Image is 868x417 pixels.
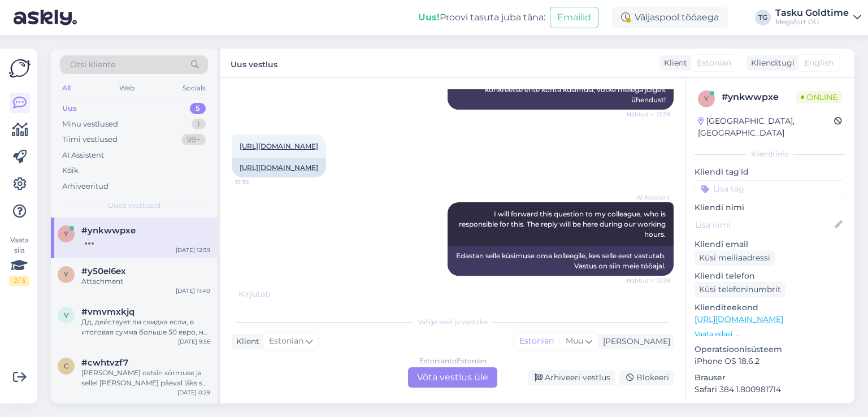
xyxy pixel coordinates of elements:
a: [URL][DOMAIN_NAME] [240,142,318,150]
div: Vaata siia [9,235,29,286]
span: Muu [566,336,583,346]
span: . [270,289,272,299]
div: # ynkwwpxe [722,90,796,104]
span: y [64,229,68,238]
div: Väljaspool tööaega [612,7,728,28]
div: Estonian to Estonian [419,356,487,366]
span: #cwhtvzf7 [81,358,128,368]
span: English [804,57,834,69]
div: [DATE] 0:29 [177,388,210,397]
b: Uus! [418,12,440,23]
span: Estonian [269,335,303,347]
span: AI Assistent [628,193,670,202]
div: Tiimi vestlused [62,134,118,145]
div: [DATE] 12:39 [176,246,210,254]
label: Uus vestlus [231,55,277,71]
div: [GEOGRAPHIC_DATA], [GEOGRAPHIC_DATA] [698,115,834,139]
span: #y50el6ex [81,266,126,276]
div: TG [755,10,771,25]
div: Web [117,81,137,95]
span: Nähtud ✓ 12:39 [627,276,670,285]
div: Arhiveeritud [62,181,108,192]
div: Attachment [81,276,210,286]
span: #vmvmxkjq [81,307,134,317]
div: Proovi tasuta juba täna: [418,11,545,24]
div: [DATE] 9:56 [178,337,210,346]
div: Uus [62,103,77,114]
div: [DATE] 11:40 [176,286,210,295]
div: Minu vestlused [62,119,118,130]
div: Kõik [62,165,79,176]
a: [URL][DOMAIN_NAME] [695,314,783,324]
input: Lisa tag [695,180,845,197]
div: Tasku Goldtime [775,8,849,18]
span: Estonian [697,57,731,69]
p: iPhone OS 18.6.2 [695,355,845,367]
input: Lisa nimi [695,219,832,231]
div: [PERSON_NAME] [598,336,670,347]
span: Nähtud ✓ 12:39 [627,110,670,119]
div: Socials [180,81,208,95]
p: Operatsioonisüsteem [695,344,845,355]
span: I will forward this question to my colleague, who is responsible for this. The reply will be here... [459,210,667,238]
div: Дд, действует ли скидка если, в итоговая сумма больше 50 евро, но есть товары, которые стоят мень... [81,317,210,337]
div: Võta vestlus üle [408,367,497,388]
div: Valige keel ja vastake [232,317,674,327]
div: Megafort OÜ [775,18,849,27]
p: Vaata edasi ... [695,329,845,339]
p: Kliendi telefon [695,270,845,282]
a: Tasku GoldtimeMegafort OÜ [775,8,861,27]
span: y [704,94,709,103]
div: Küsi meiliaadressi [695,250,775,266]
div: Edastan selle küsimuse oma kolleegile, kes selle eest vastutab. Vastus on siin meie tööajal. [448,246,674,276]
span: Uued vestlused [108,201,160,211]
div: 5 [190,103,206,114]
p: Safari 384.1.800981714 [695,384,845,396]
span: 12:39 [235,178,277,186]
div: AI Assistent [62,150,104,161]
div: 2 / 3 [9,276,29,286]
img: Askly Logo [9,58,31,79]
span: Online [796,91,842,103]
div: Blokeeri [619,370,674,385]
div: 99+ [181,134,206,145]
div: Klient [232,336,259,347]
a: [URL][DOMAIN_NAME] [240,163,318,172]
div: Klienditugi [747,57,795,69]
p: Kliendi email [695,238,845,250]
button: Emailid [550,7,598,28]
p: Brauser [695,372,845,384]
div: Arhiveeri vestlus [528,370,615,385]
div: All [60,81,73,95]
div: Küsi telefoninumbrit [695,282,785,297]
span: Otsi kliente [70,59,115,71]
div: 1 [192,119,206,130]
p: Kliendi tag'id [695,166,845,178]
p: Kliendi nimi [695,202,845,214]
div: [PERSON_NAME] ostsin sõrmuse ja sellel [PERSON_NAME] päeval läks see katki, see on hõbedast. Kas ... [81,368,210,388]
span: v [64,311,68,319]
span: y [64,270,68,279]
p: Klienditeekond [695,302,845,314]
div: Kliendi info [695,149,845,159]
div: Estonian [514,333,559,350]
div: Klient [659,57,687,69]
div: Kirjutab [232,288,674,300]
span: #ynkwwpxe [81,225,136,236]
span: c [64,362,69,370]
